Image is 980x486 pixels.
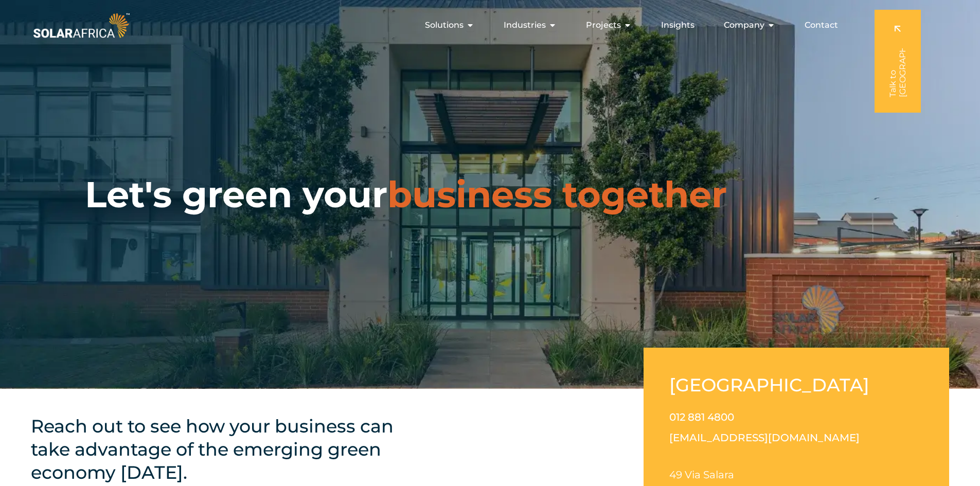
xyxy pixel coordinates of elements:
[669,373,878,397] h2: [GEOGRAPHIC_DATA]
[504,19,546,31] span: Industries
[132,15,846,35] nav: Menu
[669,469,734,481] span: 49 Via Salara
[85,173,727,217] h1: Let's green your
[805,19,838,31] a: Contact
[669,431,860,444] a: [EMAIL_ADDRESS][DOMAIN_NAME]
[132,15,846,35] div: Menu Toggle
[661,19,694,31] a: Insights
[425,19,464,31] span: Solutions
[586,19,621,31] span: Projects
[724,19,764,31] span: Company
[31,415,417,484] h4: Reach out to see how your business can take advantage of the emerging green economy [DATE].
[387,172,727,217] span: business together
[669,411,734,423] a: 012 881 4800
